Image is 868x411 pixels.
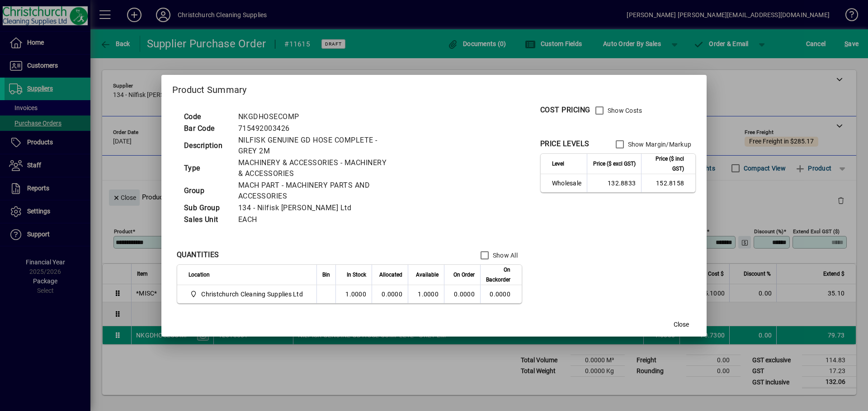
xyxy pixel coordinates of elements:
td: 134 - Nilfisk [PERSON_NAME] Ltd [234,202,398,214]
span: Price ($ excl GST) [593,159,636,169]
label: Show All [491,251,518,260]
span: Christchurch Cleaning Supplies Ltd [189,289,307,300]
td: Sub Group [179,202,234,214]
td: MACHINERY & ACCESSORIES - MACHINERY & ACCESSORIES [234,157,398,180]
td: 1.0000 [408,285,444,303]
td: Type [179,157,234,180]
td: Group [179,180,234,202]
td: 152.8158 [641,174,695,192]
div: QUANTITIES [177,249,219,260]
h2: Product Summary [161,75,707,101]
td: MACH PART - MACHINERY PARTS AND ACCESSORIES [234,180,398,202]
td: 0.0000 [480,285,522,303]
td: Description [179,134,234,157]
span: Allocated [379,270,402,280]
td: NKGDHOSECOMP [234,111,398,123]
td: 1.0000 [335,285,372,303]
span: Wholesale [552,179,581,188]
td: Bar Code [179,123,234,134]
td: 715492003426 [234,123,398,134]
td: 0.0000 [372,285,408,303]
span: Christchurch Cleaning Supplies Ltd [201,290,303,299]
span: In Stock [347,270,366,280]
label: Show Margin/Markup [626,140,692,149]
td: EACH [234,214,398,226]
span: Bin [322,270,330,280]
span: Location [189,270,210,280]
td: 132.8833 [587,174,641,192]
button: Close [667,317,696,333]
td: Code [179,111,234,123]
span: Price ($ incl GST) [647,154,684,174]
span: 0.0000 [454,291,475,298]
td: Sales Unit [179,214,234,226]
span: On Order [453,270,475,280]
span: Close [674,320,689,329]
span: Level [552,159,564,169]
span: On Backorder [486,265,510,285]
div: COST PRICING [540,105,590,115]
div: PRICE LEVELS [540,139,590,149]
label: Show Costs [606,106,642,115]
span: Available [416,270,439,280]
td: NILFISK GENUINE GD HOSE COMPLETE - GREY 2M [234,134,398,157]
